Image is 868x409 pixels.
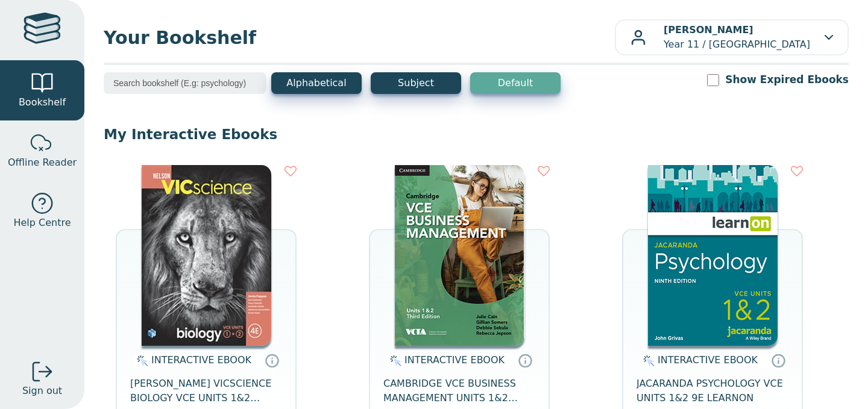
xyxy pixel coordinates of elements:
[130,376,282,405] span: [PERSON_NAME] VICSCIENCE BIOLOGY VCE UNITS 1&2 STUDENT EBOOK 4E
[404,354,505,366] span: INTERACTIVE EBOOK
[637,376,788,405] span: JACARANDA PSYCHOLOGY VCE UNITS 1&2 9E LEARNON
[104,24,615,51] span: Your Bookshelf
[133,354,148,368] img: interactive.svg
[658,354,758,366] span: INTERACTIVE EBOOK
[371,72,461,94] button: Subject
[771,353,785,367] a: Interactive eBooks are accessed online via the publisher’s portal. They contain interactive resou...
[22,384,62,398] span: Sign out
[104,72,266,94] input: Search bookshelf (E.g: psychology)
[8,155,77,170] span: Offline Reader
[151,354,251,366] span: INTERACTIVE EBOOK
[386,354,401,368] img: interactive.svg
[19,95,66,110] span: Bookshelf
[265,353,279,367] a: Interactive eBooks are accessed online via the publisher’s portal. They contain interactive resou...
[648,165,778,346] img: 5dbb8fc4-eac2-4bdb-8cd5-a7394438c953.jpg
[271,72,362,94] button: Alphabetical
[395,165,524,346] img: b8d8007b-dd6f-4bf9-953d-f0e29c237006.png
[518,353,532,367] a: Interactive eBooks are accessed online via the publisher’s portal. They contain interactive resou...
[615,19,849,55] button: [PERSON_NAME]Year 11 / [GEOGRAPHIC_DATA]
[104,125,849,143] p: My Interactive Ebooks
[13,216,71,230] span: Help Centre
[664,24,753,36] b: [PERSON_NAME]
[664,23,810,52] p: Year 11 / [GEOGRAPHIC_DATA]
[142,165,271,346] img: 7c05a349-4a9b-eb11-a9a2-0272d098c78b.png
[640,354,655,368] img: interactive.svg
[725,72,849,87] label: Show Expired Ebooks
[383,376,535,405] span: CAMBRIDGE VCE BUSINESS MANAGEMENT UNITS 1&2 EBOOK 3E
[470,72,561,94] button: Default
